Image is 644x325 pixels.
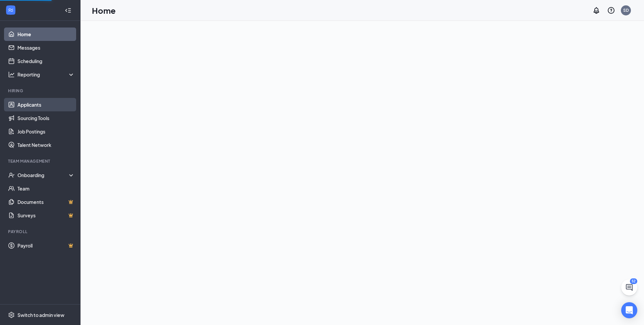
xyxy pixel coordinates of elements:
[17,182,75,195] a: Team
[17,41,75,54] a: Messages
[621,302,637,318] div: Open Intercom Messenger
[17,111,75,125] a: Sourcing Tools
[17,209,75,222] a: SurveysCrown
[630,278,637,284] div: 52
[8,158,73,164] div: Team Management
[621,279,637,295] button: ChatActive
[623,7,629,13] div: SD
[8,312,15,318] svg: Settings
[8,172,15,178] svg: UserCheck
[17,172,69,178] div: Onboarding
[8,71,15,78] svg: Analysis
[17,125,75,138] a: Job Postings
[17,28,75,41] a: Home
[17,138,75,152] a: Talent Network
[8,229,73,234] div: Payroll
[17,54,75,68] a: Scheduling
[625,283,633,291] svg: ChatActive
[7,7,14,13] svg: WorkstreamLogo
[17,195,75,209] a: DocumentsCrown
[592,6,600,14] svg: Notifications
[17,71,75,78] div: Reporting
[17,98,75,111] a: Applicants
[92,5,116,16] h1: Home
[17,239,75,252] a: PayrollCrown
[65,7,71,14] svg: Collapse
[8,88,73,94] div: Hiring
[607,6,615,14] svg: QuestionInfo
[17,312,64,318] div: Switch to admin view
